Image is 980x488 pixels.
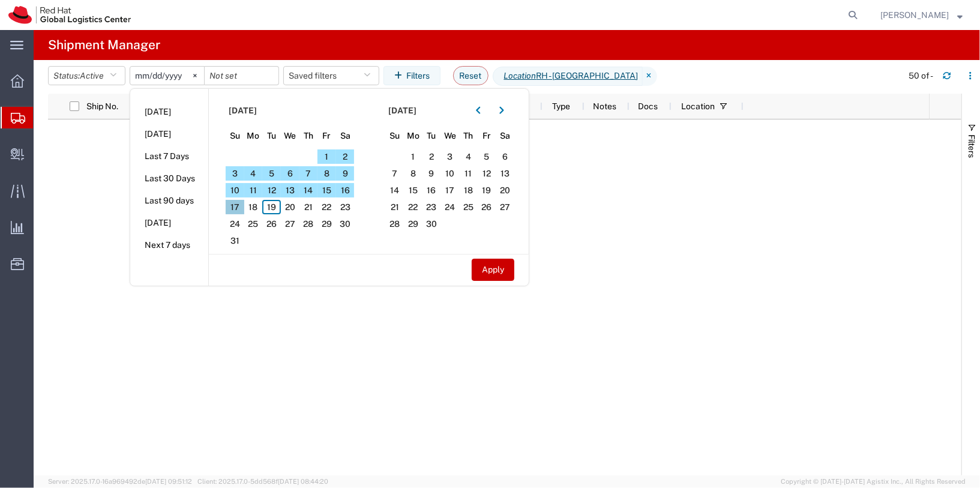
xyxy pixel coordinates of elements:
[197,478,328,485] span: Client: 2025.17.0-5dd568f
[145,478,192,485] span: [DATE] 09:51:12
[383,66,440,85] button: Filters
[283,66,379,85] button: Saved filters
[404,183,422,197] span: 15
[130,145,208,167] li: Last 7 Days
[459,130,478,142] span: Th
[459,200,478,214] span: 25
[130,167,208,190] li: Last 30 Days
[299,166,318,181] span: 7
[226,130,244,142] span: Su
[422,166,441,181] span: 9
[262,130,281,142] span: Tu
[244,217,263,231] span: 25
[504,70,537,82] i: Location
[386,130,404,142] span: Su
[317,217,336,231] span: 29
[440,166,459,181] span: 10
[317,166,336,181] span: 8
[317,200,336,214] span: 22
[459,166,478,181] span: 11
[262,200,281,214] span: 19
[336,183,355,197] span: 16
[478,200,496,214] span: 26
[404,130,422,142] span: Mo
[386,183,404,197] span: 14
[130,234,208,256] li: Next 7 days
[205,67,278,85] input: Not set
[281,166,299,181] span: 6
[422,183,441,197] span: 16
[496,200,514,214] span: 27
[422,217,441,231] span: 30
[459,149,478,164] span: 4
[593,101,616,111] span: Notes
[440,149,459,164] span: 3
[336,200,355,214] span: 23
[404,166,422,181] span: 8
[244,130,263,142] span: Mo
[281,183,299,197] span: 13
[226,183,244,197] span: 10
[130,101,208,123] li: [DATE]
[496,166,514,181] span: 13
[639,101,658,111] span: Docs
[130,123,208,145] li: [DATE]
[404,200,422,214] span: 22
[262,166,281,181] span: 5
[440,200,459,214] span: 24
[422,149,441,164] span: 2
[262,183,281,197] span: 12
[336,217,355,231] span: 30
[493,67,643,86] span: Location RH - Singapore
[226,233,244,248] span: 31
[226,217,244,231] span: 24
[496,149,514,164] span: 6
[478,149,496,164] span: 5
[8,6,131,24] img: logo
[229,104,257,117] span: [DATE]
[299,217,318,231] span: 28
[386,217,404,231] span: 28
[244,200,263,214] span: 18
[281,130,299,142] span: We
[389,104,417,117] span: [DATE]
[299,130,318,142] span: Th
[130,190,208,212] li: Last 90 days
[472,259,514,281] button: Apply
[967,134,976,158] span: Filters
[478,166,496,181] span: 12
[130,212,208,234] li: [DATE]
[386,166,404,181] span: 7
[48,30,160,60] h4: Shipment Manager
[681,101,715,111] span: Location
[226,166,244,181] span: 3
[86,101,118,111] span: Ship No.
[404,149,422,164] span: 1
[496,130,514,142] span: Sa
[48,478,192,485] span: Server: 2025.17.0-16a969492de
[130,67,204,85] input: Not set
[278,478,328,485] span: [DATE] 08:44:20
[317,149,336,164] span: 1
[440,130,459,142] span: We
[336,149,355,164] span: 2
[336,166,355,181] span: 9
[422,130,441,142] span: Tu
[440,183,459,197] span: 17
[336,130,355,142] span: Sa
[262,217,281,231] span: 26
[317,130,336,142] span: Fr
[281,200,299,214] span: 20
[404,217,422,231] span: 29
[244,166,263,181] span: 4
[552,101,570,111] span: Type
[386,200,404,214] span: 21
[781,477,966,487] span: Copyright © [DATE]-[DATE] Agistix Inc., All Rights Reserved
[478,183,496,197] span: 19
[244,183,263,197] span: 11
[459,183,478,197] span: 18
[317,183,336,197] span: 15
[880,8,949,22] span: Sally Chua
[880,8,963,22] button: [PERSON_NAME]
[496,183,514,197] span: 20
